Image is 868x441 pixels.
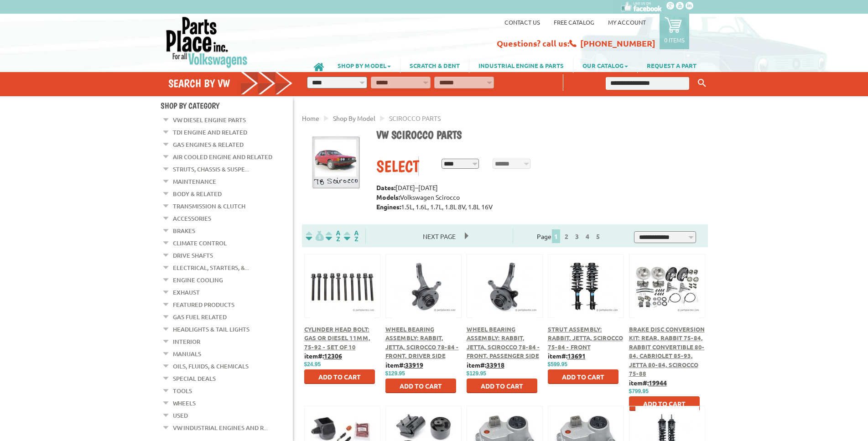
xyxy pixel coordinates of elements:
a: Brakes [173,225,195,237]
u: 12306 [324,352,342,360]
a: 3 [573,232,581,240]
a: TDI Engine and Related [173,126,247,138]
button: Add to Cart [304,369,375,384]
a: Wheel Bearing Assembly: Rabbit, Jetta, Scirocco 78-84 - Front, Passenger Side [467,325,540,360]
img: Parts Place Inc! [165,16,249,68]
a: Tools [173,385,192,397]
a: Maintenance [173,176,216,187]
a: Manuals [173,348,201,360]
a: 4 [583,232,592,240]
a: Transmission & Clutch [173,200,245,212]
a: REQUEST A PART [638,57,706,73]
a: Strut Assembly: Rabbit, Jetta, Scirocco 75-84 - Front [548,325,623,351]
a: Cylinder Head Bolt: Gas or Diesel 11mm, 75-92 - Set Of 10 [304,325,370,351]
h4: Shop By Category [161,101,293,110]
a: Shop By Model [333,114,375,122]
a: Wheel Bearing Assembly: Rabbit, Jetta, Scirocco 78-84 - Front, Driver Side [385,325,459,360]
a: 0 items [660,14,689,49]
a: Electrical, Starters, &... [173,262,249,274]
a: Used [173,410,188,421]
a: SHOP BY MODEL [328,57,400,73]
img: Sort by Sales Rank [342,231,360,241]
a: My Account [608,18,646,26]
u: 13691 [567,352,586,360]
b: item#: [467,361,504,369]
button: Keyword Search [695,76,709,91]
u: 19944 [649,379,667,387]
a: Contact us [504,18,540,26]
button: Add to Cart [467,379,537,393]
a: 2 [562,232,571,240]
a: Brake Disc Conversion Kit: Rear, Rabbit 75-84, Rabbit Convertible 80-84, Cabriolet 85-93, Jetta 8... [629,325,705,378]
span: Add to Cart [400,382,442,390]
button: Add to Cart [548,369,619,384]
span: Add to Cart [562,373,604,381]
button: Add to Cart [385,379,456,393]
span: 1 [552,229,560,243]
strong: Engines: [376,202,401,211]
span: Add to Cart [643,399,686,408]
a: Engine Cooling [173,274,223,286]
span: Next Page [414,229,465,243]
h1: VW Scirocco parts [376,128,701,143]
a: SCRATCH & DENT [400,57,469,73]
p: 0 items [664,36,685,44]
b: item#: [385,361,423,369]
p: [DATE]–[DATE] Volkswagen Scirocco 1.5L, 1.6L, 1.7L, 1.8L 8V, 1.8L 16V [376,183,701,212]
a: Free Catalog [554,18,594,26]
a: Air Cooled Engine and Related [173,151,272,163]
strong: Models: [376,193,400,201]
a: Headlights & Tail Lights [173,323,249,335]
a: Next Page [414,232,465,240]
a: Exhaust [173,286,200,298]
a: Gas Fuel Related [173,311,227,323]
div: Select [376,156,418,176]
h4: Search by VW [168,77,293,90]
u: 33918 [486,361,504,369]
a: Drive Shafts [173,249,213,261]
a: Wheels [173,397,196,409]
b: item#: [304,352,342,360]
b: item#: [629,379,667,387]
div: Page [513,228,626,243]
span: $24.95 [304,361,321,368]
img: Sort by Headline [324,231,342,241]
a: OUR CATALOG [573,57,637,73]
u: 33919 [405,361,423,369]
span: Add to Cart [318,373,361,381]
a: Featured Products [173,299,234,311]
span: SCIROCCO PARTS [389,114,441,122]
span: $129.95 [467,370,486,377]
a: Struts, Chassis & Suspe... [173,163,249,175]
span: $799.95 [629,388,649,394]
a: Interior [173,336,200,348]
a: Special Deals [173,373,216,384]
a: VW Industrial Engines and R... [173,422,268,434]
a: 5 [594,232,602,240]
span: Add to Cart [481,382,523,390]
a: Gas Engines & Related [173,139,244,150]
a: INDUSTRIAL ENGINE & PARTS [469,57,573,73]
img: filterpricelow.svg [306,231,324,241]
span: $129.95 [385,370,405,377]
a: Body & Related [173,188,222,200]
a: Accessories [173,213,211,224]
strong: Dates: [376,183,395,192]
img: Scirocco [309,136,363,190]
button: Add to Cart [629,396,700,411]
a: Home [302,114,319,122]
a: Oils, Fluids, & Chemicals [173,360,249,372]
span: $599.95 [548,361,567,368]
a: Climate Control [173,237,227,249]
a: VW Diesel Engine Parts [173,114,246,126]
b: item#: [548,352,586,360]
